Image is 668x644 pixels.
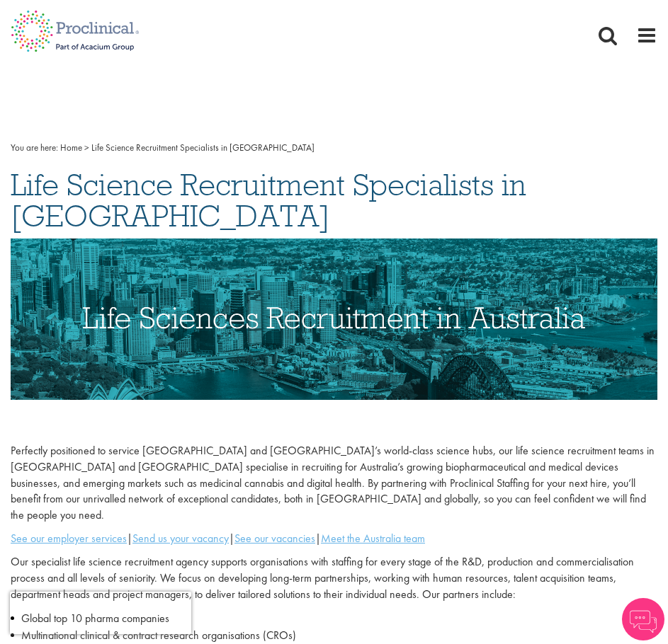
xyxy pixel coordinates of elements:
[60,142,82,154] a: breadcrumb link
[11,238,657,400] img: Life Sciences Recruitment in Australia
[11,554,657,603] p: Our specialist life science recruitment agency supports organisations with staffing for every sta...
[84,142,89,154] span: >
[11,443,657,524] p: Perfectly positioned to service [GEOGRAPHIC_DATA] and [GEOGRAPHIC_DATA]’s world-class science hub...
[11,531,657,547] p: | | |
[10,592,191,634] iframe: reCAPTCHA
[11,610,657,627] li: Global top 10 pharma companies
[91,142,315,154] span: Life Science Recruitment Specialists in [GEOGRAPHIC_DATA]
[234,531,315,546] a: See our vacancies
[321,531,425,546] a: Meet the Australia team
[11,627,657,644] li: Multinational clinical & contract research organisations (CROs)
[132,531,229,546] a: Send us your vacancy
[622,598,664,640] img: Chatbot
[11,531,127,546] a: See our employer services
[11,166,526,235] span: Life Science Recruitment Specialists in [GEOGRAPHIC_DATA]
[11,142,58,154] span: You are here:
